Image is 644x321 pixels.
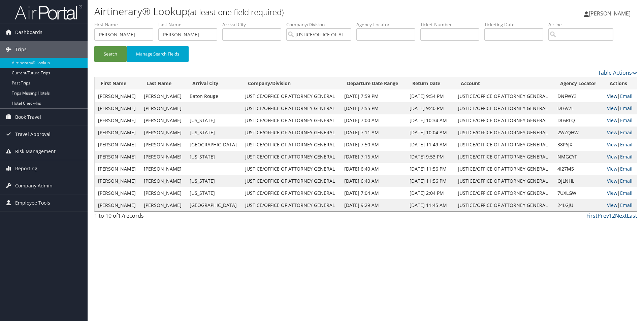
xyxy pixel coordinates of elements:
[406,102,455,114] td: [DATE] 9:40 PM
[554,163,604,175] td: 4I27M5
[15,160,37,177] span: Reporting
[554,90,604,102] td: DNFWY3
[341,102,406,114] td: [DATE] 7:55 PM
[140,199,186,211] td: [PERSON_NAME]
[455,139,554,151] td: JUSTICE/OFFICE OF ATTORNEY GENERAL
[554,199,604,211] td: 24LGJU
[620,153,633,160] a: Email
[604,151,637,163] td: |
[242,163,341,175] td: JUSTICE/OFFICE OF ATTORNEY GENERAL
[615,212,627,219] a: Next
[607,202,617,208] a: View
[158,21,222,28] label: Last Name
[341,187,406,199] td: [DATE] 7:04 AM
[341,139,406,151] td: [DATE] 7:50 AM
[15,177,53,194] span: Company Admin
[604,187,637,199] td: |
[604,90,637,102] td: |
[15,143,56,160] span: Risk Management
[341,77,406,90] th: Departure Date Range: activate to sort column ascending
[186,139,242,151] td: [GEOGRAPHIC_DATA]
[140,102,186,114] td: [PERSON_NAME]
[94,46,127,62] button: Search
[406,187,455,199] td: [DATE] 2:04 PM
[604,114,637,127] td: |
[242,114,341,127] td: JUSTICE/OFFICE OF ATTORNEY GENERAL
[548,21,618,28] label: Airline
[455,199,554,211] td: JUSTICE/OFFICE OF ATTORNEY GENERAL
[607,141,617,148] a: View
[607,129,617,136] a: View
[242,139,341,151] td: JUSTICE/OFFICE OF ATTORNEY GENERAL
[554,187,604,199] td: 7UXLGW
[607,153,617,160] a: View
[356,21,420,28] label: Agency Locator
[95,127,140,139] td: [PERSON_NAME]
[620,105,633,111] a: Email
[455,127,554,139] td: JUSTICE/OFFICE OF ATTORNEY GENERAL
[222,21,286,28] label: Arrival City
[484,21,548,28] label: Ticketing Date
[140,77,186,90] th: Last Name: activate to sort column ascending
[186,187,242,199] td: [US_STATE]
[186,77,242,90] th: Arrival City: activate to sort column ascending
[406,199,455,211] td: [DATE] 11:45 AM
[604,139,637,151] td: |
[406,114,455,127] td: [DATE] 10:34 AM
[95,102,140,114] td: [PERSON_NAME]
[186,127,242,139] td: [US_STATE]
[140,127,186,139] td: [PERSON_NAME]
[609,212,612,219] a: 1
[15,194,50,211] span: Employee Tools
[186,90,242,102] td: Baton Rouge
[95,77,140,90] th: First Name: activate to sort column ascending
[341,90,406,102] td: [DATE] 7:59 PM
[620,190,633,196] a: Email
[455,90,554,102] td: JUSTICE/OFFICE OF ATTORNEY GENERAL
[406,127,455,139] td: [DATE] 10:04 AM
[186,151,242,163] td: [US_STATE]
[186,175,242,187] td: [US_STATE]
[604,102,637,114] td: |
[554,77,604,90] th: Agency Locator: activate to sort column ascending
[140,114,186,127] td: [PERSON_NAME]
[607,117,617,123] a: View
[242,90,341,102] td: JUSTICE/OFFICE OF ATTORNEY GENERAL
[607,178,617,184] a: View
[455,175,554,187] td: JUSTICE/OFFICE OF ATTORNEY GENERAL
[554,151,604,163] td: NMGCYF
[406,151,455,163] td: [DATE] 9:53 PM
[186,199,242,211] td: [GEOGRAPHIC_DATA]
[15,4,82,20] img: airportal-logo.png
[607,105,617,111] a: View
[554,139,604,151] td: 38P6JX
[455,163,554,175] td: JUSTICE/OFFICE OF ATTORNEY GENERAL
[95,151,140,163] td: [PERSON_NAME]
[620,129,633,136] a: Email
[95,90,140,102] td: [PERSON_NAME]
[620,166,633,172] a: Email
[341,199,406,211] td: [DATE] 9:29 AM
[95,114,140,127] td: [PERSON_NAME]
[15,24,42,41] span: Dashboards
[188,6,284,17] small: (at least one field required)
[95,163,140,175] td: [PERSON_NAME]
[406,175,455,187] td: [DATE] 11:56 PM
[607,166,617,172] a: View
[620,117,633,123] a: Email
[455,77,554,90] th: Account: activate to sort column ascending
[604,175,637,187] td: |
[620,93,633,99] a: Email
[406,139,455,151] td: [DATE] 11:49 AM
[140,90,186,102] td: [PERSON_NAME]
[604,163,637,175] td: |
[584,3,637,24] a: [PERSON_NAME]
[95,187,140,199] td: [PERSON_NAME]
[242,151,341,163] td: JUSTICE/OFFICE OF ATTORNEY GENERAL
[604,199,637,211] td: |
[341,151,406,163] td: [DATE] 7:16 AM
[607,190,617,196] a: View
[554,175,604,187] td: OJLNHL
[406,163,455,175] td: [DATE] 11:56 PM
[95,139,140,151] td: [PERSON_NAME]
